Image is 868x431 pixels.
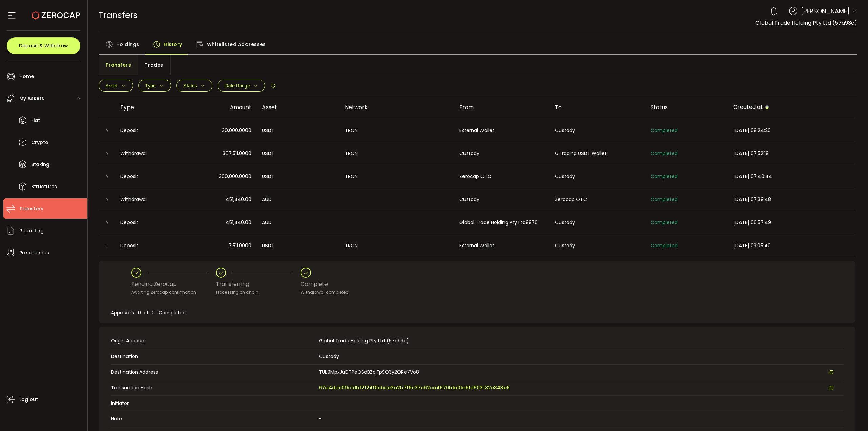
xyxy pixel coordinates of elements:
div: To [550,103,645,111]
span: [DATE] 07:52:19 [733,150,769,157]
span: Trades [145,58,163,72]
div: Processing on chain [216,289,301,296]
span: TUL9MpxJuDTPeQSdBZcjFpSQ3y2QRe7Vo8 [319,369,419,376]
span: [DATE] 06:57:49 [733,219,771,226]
div: Global Trade Holding Pty Ltd8976 [454,219,550,227]
span: [DATE] 07:40:44 [733,173,772,180]
span: Global Trade Holding Pty Ltd (57a93c) [755,19,857,27]
span: 451,440.00 [226,219,251,227]
button: Deposit & Withdraw [7,37,80,54]
span: Status [183,83,197,89]
iframe: Chat Widget [789,358,868,431]
div: Transferring [216,278,301,291]
div: External Wallet [454,126,550,134]
span: Completed [651,242,678,249]
button: Type [138,80,171,92]
span: [DATE] 03:05:40 [733,242,771,249]
div: Withdrawal completed [301,289,349,296]
span: Origin Account [111,337,316,345]
div: USDT [257,173,339,180]
div: Pending Zerocap [131,278,216,291]
span: Asset [106,83,118,89]
span: Approvals 0 of 0 Completed [111,309,186,316]
span: Crypto [31,138,48,148]
span: 451,440.00 [226,196,251,203]
span: [DATE] 08:24:20 [733,127,771,134]
span: 7,511.0000 [229,242,251,250]
button: Status [176,80,212,92]
span: Completed [651,173,678,180]
span: Transfers [105,58,131,72]
div: Custody [454,150,550,157]
span: Fiat [31,116,40,125]
div: TRON [339,242,454,250]
div: Created at [728,102,855,113]
div: Complete [301,278,349,291]
div: External Wallet [454,242,550,250]
div: AUD [257,196,339,203]
div: Awaiting Zerocap confirmation [131,289,216,296]
span: Destination Address [111,369,316,376]
div: Amount [180,103,257,111]
div: Custody [550,242,645,250]
span: [DATE] 07:39:48 [733,196,771,203]
button: Date Range [218,80,265,92]
span: Transaction Hash [111,384,316,391]
div: Deposit [115,242,180,250]
span: Note [111,415,316,423]
div: Zerocap OTC [454,173,550,180]
span: 67d4ddc09c1dbf2124f0cbae3a2b7f9c37c62ca4670b1a01a91d503f82e343e6 [319,384,510,391]
div: USDT [257,150,339,157]
span: 300,000.0000 [219,173,251,180]
div: TRON [339,150,454,157]
span: Home [19,72,34,81]
span: My Assets [19,94,44,103]
span: Staking [31,160,50,170]
div: Custody [550,219,645,227]
div: Deposit [115,173,180,180]
span: Completed [651,219,678,226]
span: Preferences [19,248,49,258]
div: TRON [339,126,454,134]
div: Custody [454,196,550,203]
span: 30,000.0000 [222,126,251,134]
span: Completed [651,127,678,134]
span: Destination [111,353,316,360]
span: [PERSON_NAME] [801,6,850,16]
span: Completed [651,150,678,157]
span: Date Range [225,83,250,89]
div: Withdrawal [115,150,180,157]
span: Type [145,83,156,89]
div: TRON [339,173,454,180]
span: Whitelisted Addresses [207,38,266,51]
span: Transfers [99,9,138,21]
span: - [319,415,322,422]
div: AUD [257,219,339,227]
span: Deposit & Withdraw [19,43,68,48]
div: From [454,103,550,111]
div: Withdrawal [115,196,180,203]
div: GTrading USDT Wallet [550,150,645,157]
div: Custody [550,126,645,134]
span: History [164,38,182,51]
div: Deposit [115,126,180,134]
span: Transfers [19,204,43,214]
div: Network [339,103,454,111]
span: Log out [19,395,38,405]
div: 聊天小组件 [789,358,868,431]
div: Zerocap OTC [550,196,645,203]
span: Custody [319,353,339,360]
div: USDT [257,242,339,250]
span: Initiator [111,400,316,407]
span: Reporting [19,226,44,236]
div: Asset [257,103,339,111]
span: Completed [651,196,678,203]
span: 307,511.0000 [223,150,251,157]
div: Status [645,103,728,111]
div: Deposit [115,219,180,227]
div: Custody [550,173,645,180]
span: Global Trade Holding Pty Ltd (57a93c) [319,337,409,344]
span: Structures [31,182,57,192]
span: Holdings [116,38,139,51]
div: USDT [257,126,339,134]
